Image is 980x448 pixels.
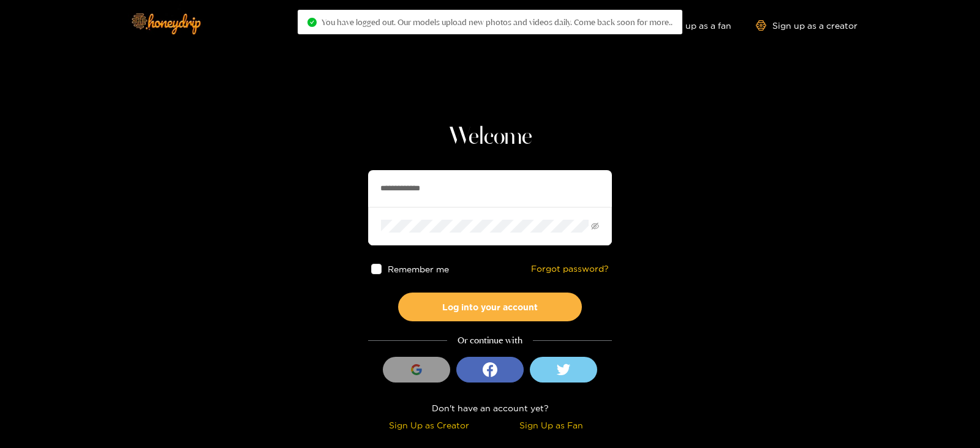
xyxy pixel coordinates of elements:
span: You have logged out. Our models upload new photos and videos daily. Come back soon for more.. [322,17,673,27]
div: Sign Up as Creator [371,418,487,432]
a: Forgot password? [531,264,609,274]
div: Or continue with [368,334,612,348]
a: Sign up as a fan [647,20,731,31]
a: Sign up as a creator [756,20,858,31]
span: eye-invisible [591,222,599,230]
div: Sign Up as Fan [493,418,609,432]
h1: Welcome [368,122,612,152]
span: check-circle [307,18,317,27]
div: Don't have an account yet? [368,401,612,415]
span: Remember me [388,264,449,274]
button: Log into your account [398,293,582,321]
